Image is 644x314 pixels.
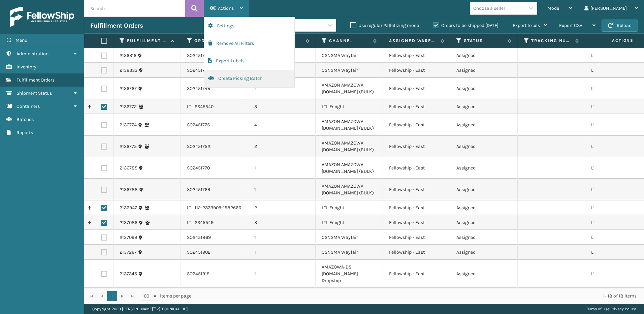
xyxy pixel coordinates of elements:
[383,157,450,179] td: Fellowship - East
[248,215,316,230] td: 3
[450,200,518,215] td: Assigned
[433,23,498,28] label: Orders to be shipped [DATE]
[450,260,518,288] td: Assigned
[450,63,518,78] td: Assigned
[248,179,316,200] td: 1
[450,114,518,136] td: Assigned
[383,245,450,260] td: Fellowship - East
[547,5,559,11] span: Mode
[450,215,518,230] td: Assigned
[201,293,637,300] div: 1 - 18 of 18 items
[17,51,49,57] span: Administration
[450,99,518,114] td: Assigned
[450,136,518,157] td: Assigned
[120,122,137,128] a: 2136774
[204,52,294,70] button: Export Labels
[316,48,383,63] td: CSNSMA Wayfair
[450,78,518,99] td: Assigned
[383,78,450,99] td: Fellowship - East
[10,7,74,27] img: logo
[389,38,437,44] label: Assigned Warehouse
[120,205,137,211] a: 2136947
[248,245,316,260] td: 1
[120,52,136,59] a: 2136316
[464,38,505,44] label: Status
[120,85,137,92] a: 2136767
[120,67,137,74] a: 2136333
[591,35,638,46] span: Actions
[127,38,168,44] label: Fulfillment Order Id
[383,114,450,136] td: Fellowship - East
[316,245,383,260] td: CSNSMA Wayfair
[316,157,383,179] td: AMAZON AMAZOWA [DOMAIN_NAME] (BULK)
[316,99,383,114] td: LTL Freight
[17,64,36,70] span: Inventory
[181,230,248,245] td: SO2451869
[107,291,117,301] a: 1
[194,38,235,44] label: Order Number
[383,99,450,114] td: Fellowship - East
[383,179,450,200] td: Fellowship - East
[316,215,383,230] td: LTL Freight
[120,186,138,193] a: 2136788
[610,307,636,311] a: Privacy Policy
[17,103,40,109] span: Containers
[204,35,294,52] button: Remove All Filters
[316,260,383,288] td: AMAZOWA-DS [DOMAIN_NAME] Dropship
[383,230,450,245] td: Fellowship - East
[181,136,248,157] td: SO2451752
[248,157,316,179] td: 1
[316,114,383,136] td: AMAZON AMAZOWA [DOMAIN_NAME] (BULK)
[383,260,450,288] td: Fellowship - East
[329,38,370,44] label: Channel
[473,5,505,12] div: Choose a seller
[316,200,383,215] td: LTL Freight
[383,215,450,230] td: Fellowship - East
[181,63,248,78] td: SO2451730
[531,38,572,44] label: Tracking Number
[181,48,248,63] td: SO2451720
[316,78,383,99] td: AMAZON AMAZOWA [DOMAIN_NAME] (BULK)
[248,99,316,114] td: 3
[450,245,518,260] td: Assigned
[142,291,191,301] span: items per page
[586,307,609,311] a: Terms of Use
[120,219,137,226] a: 2137086
[17,117,34,122] span: Batches
[181,200,248,215] td: LTL.112-2333909-1582666
[248,136,316,157] td: 2
[15,37,27,43] span: Menu
[181,157,248,179] td: SO2451770
[204,70,294,87] button: Create Picking Batch
[316,179,383,200] td: AMAZON AMAZOWA [DOMAIN_NAME] (BULK)
[248,114,316,136] td: 4
[17,77,55,83] span: Fulfillment Orders
[383,48,450,63] td: Fellowship - East
[316,230,383,245] td: CSNSMA Wayfair
[383,200,450,215] td: Fellowship - East
[218,5,234,11] span: Actions
[350,23,419,28] label: Use regular Palletizing mode
[181,114,248,136] td: SO2451775
[602,20,638,32] button: Reload
[248,200,316,215] td: 2
[90,22,143,30] h3: Fulfillment Orders
[248,260,316,288] td: 1
[17,130,33,135] span: Reports
[92,304,188,314] p: Copyright 2023 [PERSON_NAME]™ v [TECHNICAL_ID]
[316,136,383,157] td: AMAZON AMAZOWA [DOMAIN_NAME] (BULK)
[120,249,137,256] a: 2137267
[181,215,248,230] td: LTL.SS45549
[181,78,248,99] td: SO2451749
[120,234,137,241] a: 2137099
[559,23,582,28] span: Export CSV
[181,245,248,260] td: SO2451902
[450,230,518,245] td: Assigned
[383,136,450,157] td: Fellowship - East
[383,63,450,78] td: Fellowship - East
[120,143,137,150] a: 2136775
[450,179,518,200] td: Assigned
[586,304,636,314] div: |
[450,48,518,63] td: Assigned
[120,165,137,171] a: 2136785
